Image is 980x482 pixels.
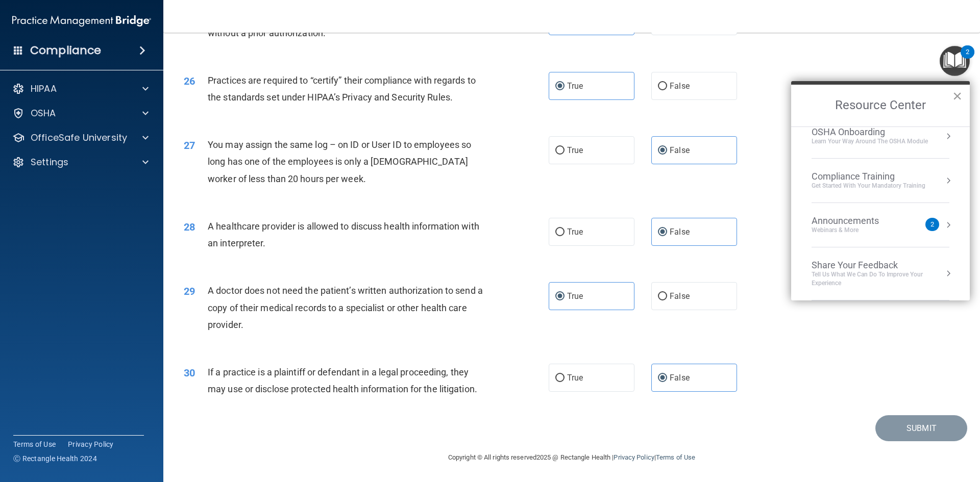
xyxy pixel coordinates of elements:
input: True [555,83,565,90]
div: Copyright © All rights reserved 2025 @ Rectangle Health | | [385,441,758,474]
a: Settings [12,156,149,168]
div: Share Your Feedback [812,260,949,271]
button: Submit [875,415,967,441]
input: False [658,147,667,155]
a: Terms of Use [13,439,56,449]
span: 30 [184,367,195,379]
div: Learn your way around the OSHA module [812,137,928,146]
input: True [555,229,565,236]
h4: Compliance [30,43,101,58]
input: False [658,83,667,90]
span: A healthcare provider is allowed to discuss health information with an interpreter. [208,221,479,248]
a: OSHA [12,107,149,119]
img: PMB logo [12,11,151,31]
div: Tell Us What We Can Do to Improve Your Experience [812,270,949,288]
span: 27 [184,139,195,151]
span: If a practice is a plaintiff or defendant in a legal proceeding, they may use or disclose protect... [208,367,477,394]
a: Privacy Policy [68,439,114,449]
span: False [670,81,690,91]
span: False [670,373,690,383]
a: Privacy Policy [614,453,654,461]
span: Ⓒ Rectangle Health 2024 [13,453,97,464]
input: True [555,374,565,382]
p: Settings [31,156,68,168]
p: OfficeSafe University [31,132,127,144]
p: HIPAA [31,83,57,95]
input: True [555,147,565,155]
span: You may assign the same log – on ID or User ID to employees so long has one of the employees is o... [208,139,471,184]
iframe: Drift Widget Chat Controller [929,412,968,450]
span: False [670,227,690,237]
span: False [670,291,690,301]
span: 26 [184,75,195,87]
div: Resource Center [791,81,970,300]
input: False [658,374,667,382]
h2: Resource Center [791,85,970,126]
button: Close [952,88,962,104]
p: OSHA [31,107,56,119]
div: Announcements [812,215,899,226]
button: Open Resource Center, 2 new notifications [940,46,970,76]
span: True [567,227,583,237]
span: A doctor does not need the patient’s written authorization to send a copy of their medical record... [208,285,483,329]
a: OfficeSafe University [12,132,149,144]
span: True [567,81,583,91]
span: Practices are required to “certify” their compliance with regards to the standards set under HIPA... [208,75,476,103]
input: False [658,229,667,236]
span: Appointment reminders are allowed under the HIPAA Privacy Rule without a prior authorization. [208,10,477,38]
span: 29 [184,285,195,297]
span: True [567,145,583,155]
div: Compliance Training [812,171,925,182]
div: Webinars & More [812,226,899,235]
span: True [567,291,583,301]
div: Get Started with your mandatory training [812,182,925,190]
a: Terms of Use [656,453,695,461]
span: False [670,145,690,155]
span: 28 [184,221,195,233]
input: True [555,293,565,300]
div: OSHA Onboarding [812,126,928,138]
input: False [658,293,667,300]
a: HIPAA [12,83,149,95]
div: 2 [966,52,969,65]
span: True [567,373,583,383]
